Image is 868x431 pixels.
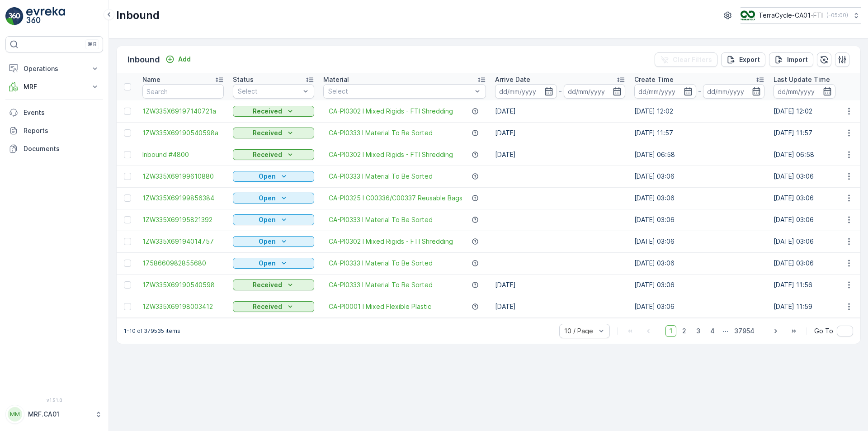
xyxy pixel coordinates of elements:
[329,280,433,289] span: CA-PI0333 I Material To Be Sorted
[24,126,99,135] p: Reports
[739,55,760,64] p: Export
[630,252,769,274] td: [DATE] 03:06
[5,60,103,78] button: Operations
[655,52,717,67] button: Clear Filters
[5,140,103,158] a: Documents
[769,52,813,67] button: Import
[124,216,131,223] div: Toggle Row Selected
[329,237,453,246] a: CA-PI0302 I Mixed Rigids - FTI Shredding
[491,296,630,317] td: [DATE]
[703,84,765,99] input: dd/mm/yyyy
[630,144,769,166] td: [DATE] 06:58
[826,12,848,19] p: ( -05:00 )
[233,214,314,225] button: Open
[630,231,769,252] td: [DATE] 03:06
[774,75,830,84] p: Last Update Time
[5,78,103,96] button: MRF
[124,151,131,158] div: Toggle Row Selected
[142,237,224,246] span: 1ZW335X69194014757
[630,274,769,296] td: [DATE] 03:06
[723,325,728,337] p: ...
[124,194,131,202] div: Toggle Row Selected
[142,215,224,224] a: 1ZW335X69195821392
[233,193,314,204] button: Open
[233,236,314,247] button: Open
[142,84,224,99] input: Search
[328,87,472,96] p: Select
[253,280,282,289] p: Received
[329,172,433,181] a: CA-PI0333 I Material To Be Sorted
[678,325,690,337] span: 2
[630,122,769,144] td: [DATE] 11:57
[329,194,462,203] a: CA-PI0325 I C00336/C00337 Reusable Bags
[142,280,224,289] span: 1ZW335X69190540598
[142,259,224,268] span: 1758660982855680
[233,171,314,182] button: Open
[124,281,131,289] div: Toggle Row Selected
[124,129,131,137] div: Toggle Row Selected
[253,107,282,116] p: Received
[124,327,180,335] p: 1-10 of 379535 items
[329,107,453,116] a: CA-PI0302 I Mixed Rigids - FTI Shredding
[233,279,314,290] button: Received
[124,173,131,180] div: Toggle Row Selected
[491,144,630,166] td: [DATE]
[673,55,712,64] p: Clear Filters
[178,55,191,64] p: Add
[142,302,224,311] a: 1ZW335X69198003412
[142,75,160,84] p: Name
[721,52,765,67] button: Export
[323,75,349,84] p: Material
[630,187,769,209] td: [DATE] 03:06
[28,410,90,419] p: MRF.CA01
[698,86,701,97] p: -
[116,8,160,23] p: Inbound
[665,325,676,337] span: 1
[329,215,433,224] a: CA-PI0333 I Material To Be Sorted
[329,302,431,311] a: CA-PI0001 I Mixed Flexible Plastic
[706,325,719,337] span: 4
[329,128,433,137] a: CA-PI0333 I Material To Be Sorted
[259,215,276,224] p: Open
[634,75,674,84] p: Create Time
[5,405,103,424] button: MMMRF.CA01
[124,303,131,310] div: Toggle Row Selected
[88,41,97,48] p: ⌘B
[124,238,131,245] div: Toggle Row Selected
[253,302,282,311] p: Received
[259,237,276,246] p: Open
[162,54,194,65] button: Add
[329,259,433,268] span: CA-PI0333 I Material To Be Sorted
[814,327,833,336] span: Go To
[142,150,224,159] a: Inbound #4800
[491,274,630,296] td: [DATE]
[142,128,224,137] span: 1ZW335X69190540598a
[142,172,224,181] a: 1ZW335X69199610880
[630,166,769,187] td: [DATE] 03:06
[495,75,530,84] p: Arrive Date
[233,75,254,84] p: Status
[741,7,861,24] button: TerraCycle-CA01-FTI(-05:00)
[491,100,630,122] td: [DATE]
[564,84,626,99] input: dd/mm/yyyy
[5,122,103,140] a: Reports
[774,84,835,99] input: dd/mm/yyyy
[142,194,224,203] a: 1ZW335X69199856384
[8,407,22,422] div: MM
[329,150,453,159] a: CA-PI0302 I Mixed Rigids - FTI Shredding
[24,144,99,153] p: Documents
[495,84,557,99] input: dd/mm/yyyy
[24,108,99,117] p: Events
[692,325,704,337] span: 3
[5,104,103,122] a: Events
[124,260,131,267] div: Toggle Row Selected
[124,108,131,115] div: Toggle Row Selected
